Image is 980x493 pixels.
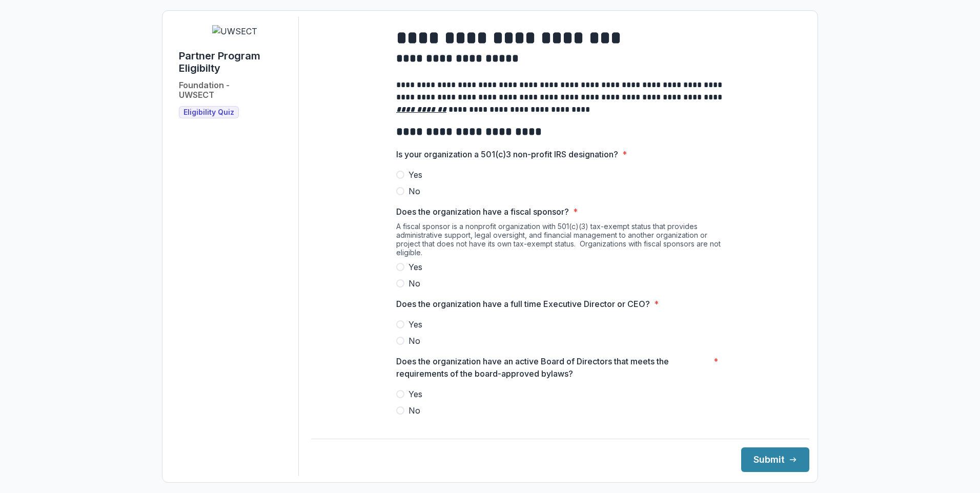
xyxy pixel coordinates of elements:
[409,185,420,197] span: No
[179,50,290,74] h1: Partner Program Eligibilty
[396,206,569,218] p: Does the organization have a fiscal sponsor?
[396,355,709,380] p: Does the organization have an active Board of Directors that meets the requirements of the board-...
[396,298,650,310] p: Does the organization have a full time Executive Director or CEO?
[409,388,422,400] span: Yes
[409,318,422,331] span: Yes
[741,447,809,472] button: Submit
[396,222,724,261] div: A fiscal sponsor is a nonprofit organization with 501(c)(3) tax-exempt status that provides admin...
[183,108,234,117] span: Eligibility Quiz
[409,277,420,290] span: No
[179,80,230,100] h2: Foundation - UWSECT
[212,25,257,37] img: UWSECT
[409,404,420,417] span: No
[409,335,420,347] span: No
[409,169,422,181] span: Yes
[409,261,422,273] span: Yes
[396,148,618,160] p: Is your organization a 501(c)3 non-profit IRS designation?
